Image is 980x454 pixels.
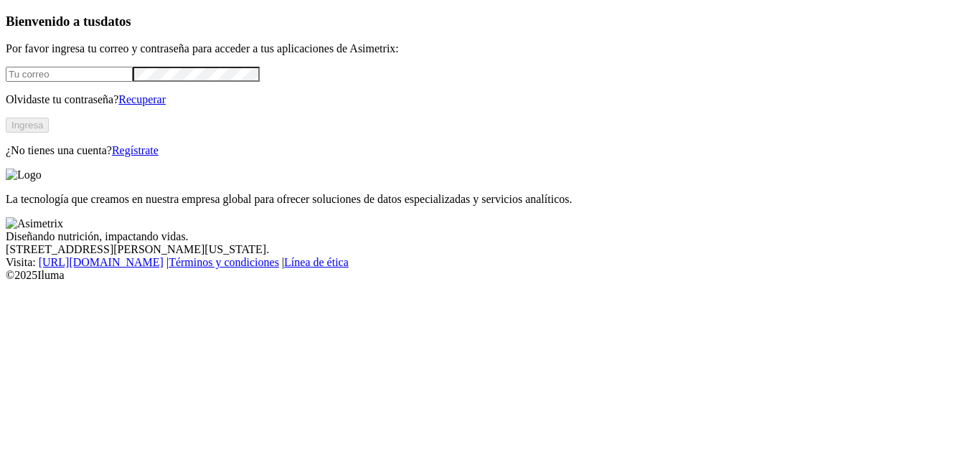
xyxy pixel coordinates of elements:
div: Diseñando nutrición, impactando vidas. [6,230,974,243]
p: ¿No tienes una cuenta? [6,144,974,157]
a: [URL][DOMAIN_NAME] [39,256,164,268]
a: Línea de ética [284,256,349,268]
a: Regístrate [112,144,159,156]
img: Asimetrix [6,217,63,230]
p: Olvidaste tu contraseña? [6,93,974,106]
p: Por favor ingresa tu correo y contraseña para acceder a tus aplicaciones de Asimetrix: [6,42,974,55]
input: Tu correo [6,67,133,82]
div: [STREET_ADDRESS][PERSON_NAME][US_STATE]. [6,243,974,256]
div: © 2025 Iluma [6,269,974,282]
p: La tecnología que creamos en nuestra empresa global para ofrecer soluciones de datos especializad... [6,193,974,206]
a: Términos y condiciones [169,256,279,268]
h3: Bienvenido a tus [6,14,974,29]
div: Visita : | | [6,256,974,269]
img: Logo [6,169,42,181]
span: datos [100,14,131,29]
button: Ingresa [6,118,49,133]
a: Recuperar [118,93,166,105]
